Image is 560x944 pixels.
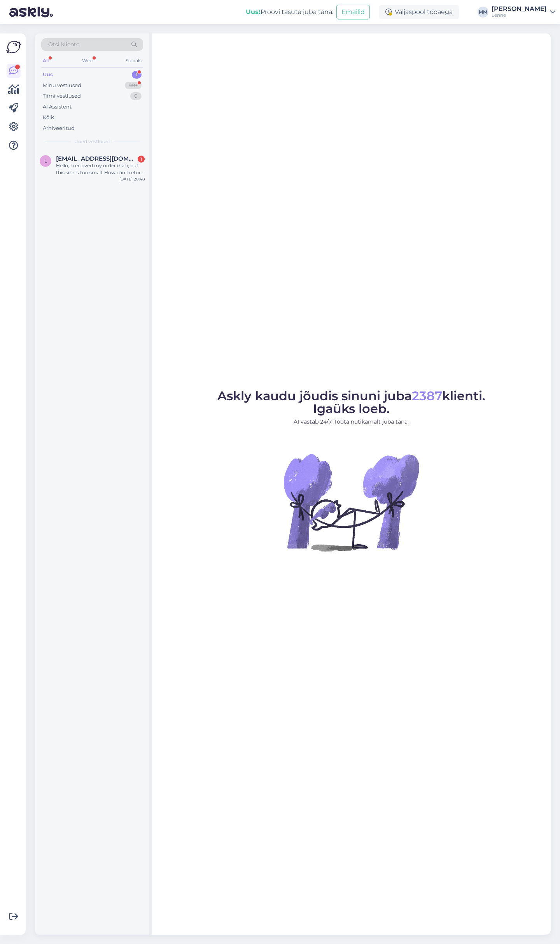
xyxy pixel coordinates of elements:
div: 0 [130,92,142,100]
div: Kõik [43,114,54,121]
span: litaakvamarin5@gmail.com [56,155,137,162]
div: Uus [43,71,53,79]
div: Web [80,56,94,66]
div: Tiimi vestlused [43,92,81,100]
div: AI Assistent [43,103,72,111]
div: Hello, I received my order (hat), but this size is too small. How can I return this hat and to or... [56,162,145,176]
div: Proovi tasuta juba täna: [246,7,333,17]
span: l [44,158,47,164]
div: Arhiveeritud [43,124,75,132]
div: 1 [138,156,145,163]
p: AI vastab 24/7. Tööta nutikamalt juba täna. [217,418,485,426]
div: Minu vestlused [43,82,81,89]
div: [PERSON_NAME] [492,6,547,12]
button: Emailid [336,5,370,19]
div: MM [478,7,488,18]
div: 1 [132,71,142,79]
div: Lenne [492,12,547,18]
div: 99+ [125,82,142,89]
a: [PERSON_NAME]Lenne [492,6,555,18]
span: 2387 [412,388,442,403]
img: Askly Logo [6,40,21,54]
b: Uus! [246,8,261,16]
img: No Chat active [281,432,421,572]
span: Askly kaudu jõudis sinuni juba klienti. Igaüks loeb. [217,388,485,416]
div: [DATE] 20:48 [119,176,145,182]
span: Otsi kliente [48,40,79,49]
div: All [41,56,50,66]
div: Socials [124,56,143,66]
div: Väljaspool tööaega [379,5,459,19]
span: Uued vestlused [74,138,110,145]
